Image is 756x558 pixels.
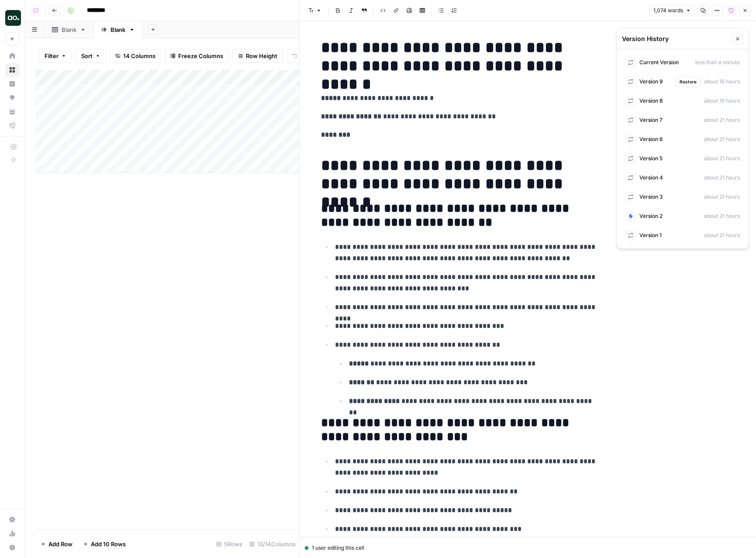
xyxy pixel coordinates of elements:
[622,34,729,43] div: Version History
[246,537,299,551] div: 13/14 Columns
[48,540,72,548] span: Add Row
[704,97,740,105] span: about 16 hours
[110,49,161,63] button: 14 Columns
[639,97,663,105] span: Version 8
[5,527,19,541] a: Usage
[232,49,283,63] button: Row Height
[5,7,19,29] button: Workspace: AirOps Builders
[81,52,93,60] span: Sort
[649,5,695,16] button: 1,074 words
[5,91,19,105] a: Opportunities
[695,59,740,66] span: less than a minute
[639,212,663,220] span: Version 2
[5,49,19,63] a: Home
[76,49,106,63] button: Sort
[639,231,662,239] span: Version 1
[639,78,663,86] span: Version 9
[123,52,155,60] span: 14 Columns
[639,155,663,162] span: Version 5
[5,105,19,119] a: Your Data
[704,155,740,162] span: about 21 hours
[704,78,740,86] span: about 16 hours
[213,537,246,551] div: 5 Rows
[62,25,76,34] div: Blank
[5,77,19,91] a: Insights
[704,174,740,182] span: about 21 hours
[178,52,223,60] span: Freeze Columns
[680,78,697,85] span: Restore
[78,537,131,551] button: Add 10 Rows
[91,540,126,548] span: Add 10 Rows
[639,135,663,143] span: Version 6
[45,21,93,38] a: Blank
[704,231,740,239] span: about 21 hours
[5,541,19,555] button: Help + Support
[639,59,679,66] span: Current Version
[305,544,751,552] div: 1 user editing this cell
[35,537,78,551] button: Add Row
[639,174,663,182] span: Version 4
[704,212,740,220] span: about 21 hours
[110,25,125,34] div: Blank
[704,135,740,143] span: about 21 hours
[246,52,277,60] span: Row Height
[5,10,21,26] img: AirOps Builders Logo
[704,116,740,124] span: about 21 hours
[676,76,701,87] button: Restore
[653,7,683,14] span: 1,074 words
[704,193,740,201] span: about 21 hours
[165,49,229,63] button: Freeze Columns
[5,513,19,527] a: Settings
[639,193,663,201] span: Version 3
[639,116,663,124] span: Version 7
[5,63,19,77] a: Browse
[5,119,19,133] a: Flightpath
[93,21,142,38] a: Blank
[39,49,72,63] button: Filter
[45,52,59,60] span: Filter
